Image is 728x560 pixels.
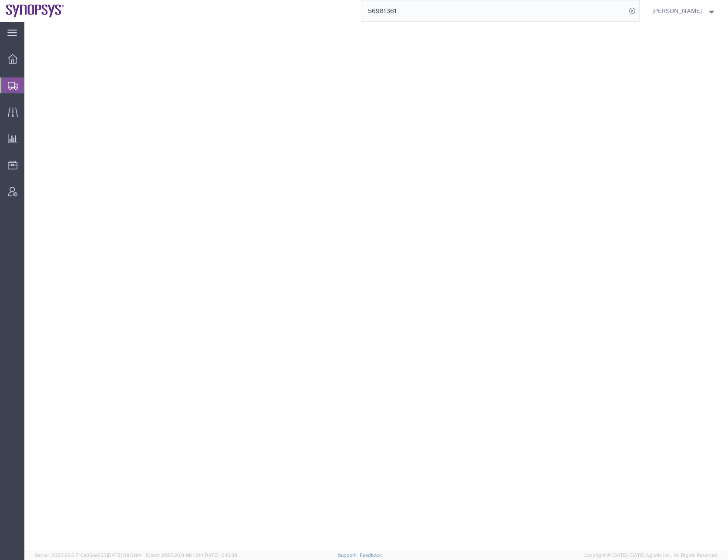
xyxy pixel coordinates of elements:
[6,4,64,17] img: logo
[35,553,142,558] span: Server: 2025.20.0-710e05ee653
[107,553,142,558] span: [DATE] 09:51:04
[361,0,626,21] input: Search for shipment number, reference number
[583,552,718,559] span: Copyright © [DATE]-[DATE] Agistix Inc., All Rights Reserved
[338,553,360,558] a: Support
[652,6,702,16] span: Rafael Chacon
[360,553,382,558] a: Feedback
[652,6,716,16] button: [PERSON_NAME]
[24,22,728,551] iframe: FS Legacy Container
[203,553,237,558] span: [DATE] 10:16:38
[146,553,237,558] span: Client: 2025.20.0-8b113f4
